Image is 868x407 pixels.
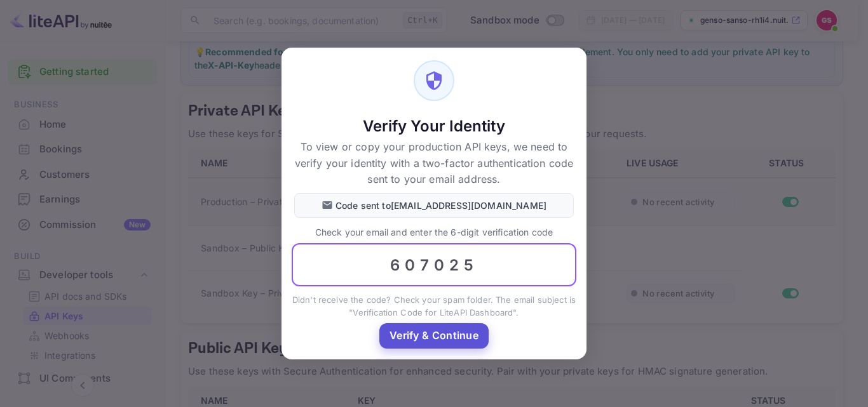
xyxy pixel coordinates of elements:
p: To view or copy your production API keys, we need to verify your identity with a two-factor authe... [294,139,574,188]
p: Check your email and enter the 6-digit verification code [292,225,576,239]
p: Didn't receive the code? Check your spam folder. The email subject is "Verification Code for Lite... [292,294,576,319]
h5: Verify Your Identity [294,116,574,137]
button: Verify & Continue [379,323,489,348]
input: 000000 [292,244,576,287]
p: Code sent to [EMAIL_ADDRESS][DOMAIN_NAME] [336,199,546,212]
